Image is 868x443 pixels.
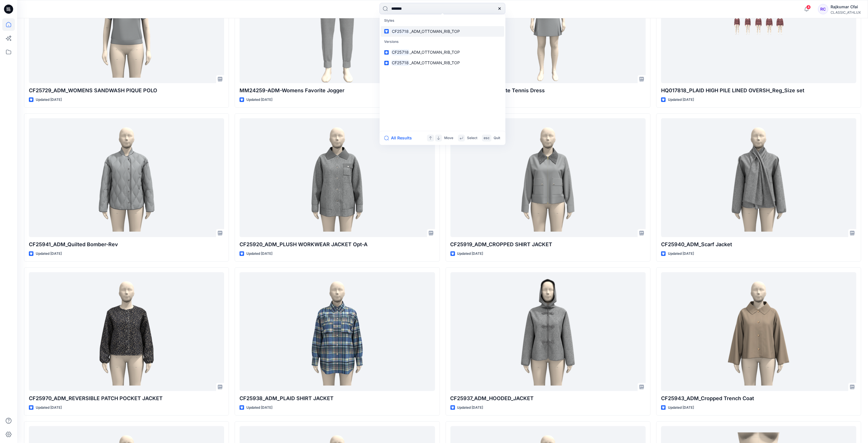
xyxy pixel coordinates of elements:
p: Updated [DATE] [668,405,694,411]
p: Updated [DATE] [246,251,272,257]
span: _ADM_OTTOMAN_RIB_TOP [410,29,460,34]
p: CF25729_ADM_WOMENS SANDWASH PIQUE POLO [29,87,224,95]
mark: CF25718 [391,60,410,66]
p: Styles [381,15,504,26]
p: Select [467,135,477,141]
a: CF25718_ADM_OTTOMAN_RIB_TOP [381,47,504,58]
span: _ADM_OTTOMAN_RIB_TOP [410,50,460,55]
p: Updated [DATE] [668,251,694,257]
p: Updated [DATE] [457,405,483,411]
a: CF25940_ADM_Scarf Jacket [661,118,856,237]
p: Updated [DATE] [246,405,272,411]
p: CF25937_ADM_HOODED_JACKET [450,394,646,402]
mark: CF25718 [391,28,410,35]
p: CF25920_ADM_PLUSH WORKWEAR JACKET Opt-A [240,240,435,248]
div: Rajkumar Cfai [831,3,861,10]
a: CF25919_ADM_CROPPED SHIRT JACKET [450,118,646,237]
a: CF25718_ADM_OTTOMAN_RIB_TOP [381,58,504,68]
a: CF25718_ADM_OTTOMAN_RIB_TOP [381,26,504,37]
span: 4 [806,5,811,9]
p: Updated [DATE] [36,97,62,103]
a: CF25937_ADM_HOODED_JACKET [450,272,646,391]
p: Versions [381,37,504,47]
a: CF25941_ADM_Quilted Bomber-Rev [29,118,224,237]
p: CF25919_ADM_CROPPED SHIRT JACKET [450,240,646,248]
mark: CF25718 [391,49,410,56]
p: esc [484,135,490,141]
p: Updated [DATE] [246,97,272,103]
p: Updated [DATE] [457,251,483,257]
div: RC [818,4,828,14]
p: Updated [DATE] [36,251,62,257]
p: CF25940_ADM_Scarf Jacket [661,240,856,248]
p: CF25970_ADM_REVERSIBLE PATCH POCKET JACKET [29,394,224,402]
p: Quit [494,135,500,141]
a: CF25920_ADM_PLUSH WORKWEAR JACKET Opt-A [240,118,435,237]
button: All Results [384,135,416,141]
p: CF25941_ADM_Quilted Bomber-Rev [29,240,224,248]
p: Updated [DATE] [668,97,694,103]
span: _ADM_OTTOMAN_RIB_TOP [410,61,460,65]
div: CLASSIC_ATHLUX [831,10,861,15]
p: CF25943_ADM_Cropped Trench Coat [661,394,856,402]
p: CF25938_ADM_PLAID SHIRT JACKET [240,394,435,402]
a: CF25970_ADM_REVERSIBLE PATCH POCKET JACKET [29,272,224,391]
p: CF25639-ADM-Favorite Tennis Dress [450,87,646,95]
p: HQ017818_PLAID HIGH PILE LINED OVERSH_Reg_Size set [661,87,856,95]
p: Updated [DATE] [36,405,62,411]
p: MM24259-ADM-Womens Favorite Jogger [240,87,435,95]
a: CF25943_ADM_Cropped Trench Coat [661,272,856,391]
p: Move [444,135,453,141]
a: CF25938_ADM_PLAID SHIRT JACKET [240,272,435,391]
